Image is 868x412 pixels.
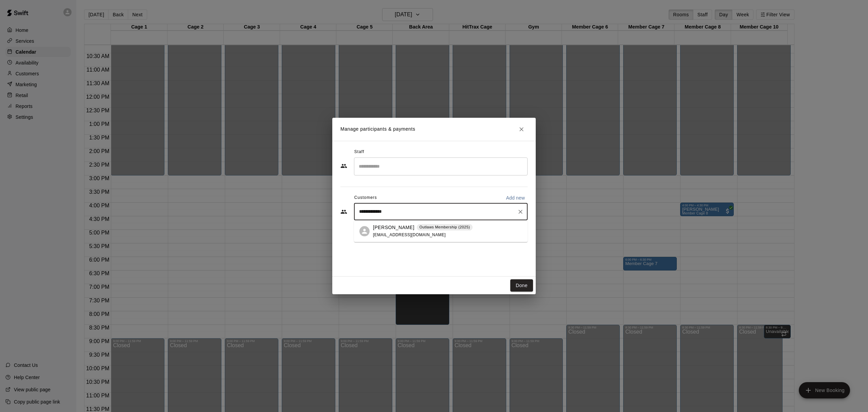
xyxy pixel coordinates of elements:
div: James Marshall [359,226,370,236]
p: Outlaws Membership (2025) [419,224,470,230]
p: [PERSON_NAME] [373,224,414,231]
div: Search staff [354,157,528,175]
p: Manage participants & payments [340,126,415,133]
span: Customers [354,192,377,203]
svg: Customers [340,208,347,215]
button: Clear [516,207,525,217]
div: Start typing to search customers... [354,203,528,220]
svg: Staff [340,163,347,169]
button: Close [515,123,528,135]
button: Add new [503,192,528,203]
span: [EMAIL_ADDRESS][DOMAIN_NAME] [373,232,446,237]
p: Add new [506,194,525,201]
span: Staff [354,147,364,157]
button: Done [510,279,533,292]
